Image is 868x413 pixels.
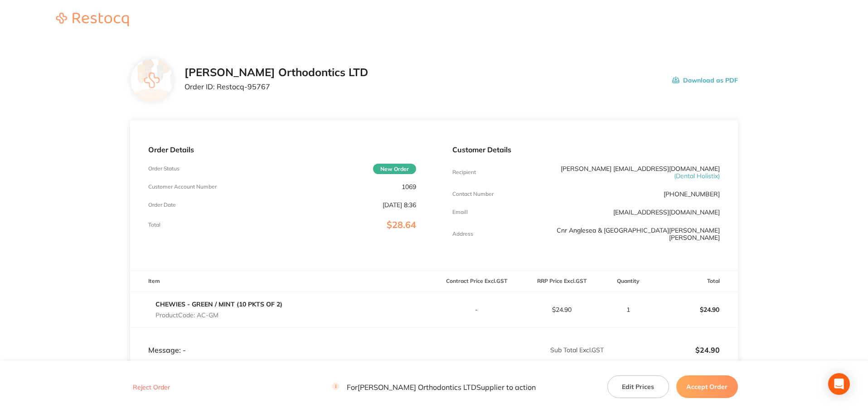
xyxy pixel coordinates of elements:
[47,13,138,28] a: Restocq logo
[613,208,720,216] a: [EMAIL_ADDRESS][DOMAIN_NAME]
[541,165,720,180] p: [PERSON_NAME] [EMAIL_ADDRESS][DOMAIN_NAME]
[332,383,536,391] p: For [PERSON_NAME] Orthodontics LTD Supplier to action
[604,271,653,292] th: Quantity
[452,169,476,175] p: Recipient
[519,271,604,292] th: RRP Price Excl. GST
[672,66,738,94] button: Download as PDF
[664,190,720,198] p: [PHONE_NUMBER]
[676,375,738,398] button: Accept Order
[387,219,416,230] span: $28.64
[519,306,604,313] p: $24.90
[130,328,434,355] td: Message: -
[653,271,738,292] th: Total
[383,201,416,209] p: [DATE] 8:36
[674,172,720,180] span: ( Dental Holistix )
[828,373,850,395] div: Open Intercom Messenger
[155,300,282,308] a: CHEWIES - GREEN / MINT (10 PKTS OF 2)
[130,271,434,292] th: Item
[148,202,176,208] p: Order Date
[452,231,473,237] p: Address
[605,306,652,313] p: 1
[452,191,494,197] p: Contact Number
[452,146,720,154] p: Customer Details
[402,183,416,190] p: 1069
[435,306,519,313] p: -
[541,227,720,241] p: Cnr Anglesea & [GEOGRAPHIC_DATA][PERSON_NAME][PERSON_NAME]
[184,66,368,79] h2: [PERSON_NAME] Orthodontics LTD
[607,375,669,398] button: Edit Prices
[148,184,217,190] p: Customer Account Number
[130,383,173,391] button: Reject Order
[452,209,468,215] p: Emaill
[148,165,179,172] p: Order Status
[373,164,416,174] span: New Order
[184,83,368,91] p: Order ID: Restocq- 95767
[435,346,604,354] p: Sub Total Excl. GST
[148,222,160,228] p: Total
[653,299,737,321] p: $24.90
[148,146,416,154] p: Order Details
[155,311,282,319] p: Product Code: AC-GM
[47,13,138,26] img: Restocq logo
[434,271,519,292] th: Contract Price Excl. GST
[605,346,720,354] p: $24.90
